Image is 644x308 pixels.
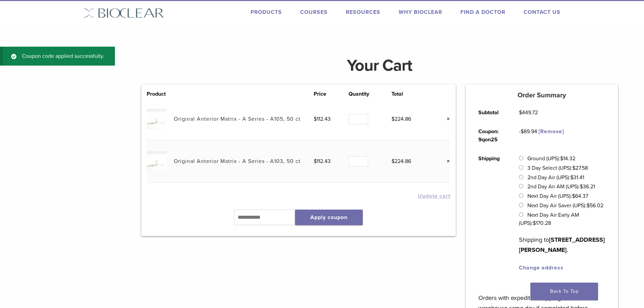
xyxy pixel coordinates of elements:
[174,116,301,122] a: Original Anterior Matrix - A Series - A105, 50 ct
[442,157,450,166] a: Remove this item
[147,109,167,129] img: Original Anterior Matrix - A Series - A105, 50 ct
[147,90,174,98] th: Product
[418,193,450,199] button: Update cart
[519,109,538,116] bdi: 449.72
[560,155,563,162] span: $
[527,193,588,199] label: Next Day Air (UPS):
[136,57,623,74] h1: Your Cart
[533,220,536,227] span: $
[511,122,572,149] td: -
[570,174,573,181] span: $
[519,109,522,116] span: $
[580,183,595,190] bdi: 36.21
[391,90,432,98] th: Total
[539,128,564,135] a: Remove 9qon25 coupon
[442,115,450,123] a: Remove this item
[460,9,505,16] a: Find A Doctor
[391,116,395,122] span: $
[391,158,395,165] span: $
[466,91,618,99] h5: Order Summary
[580,183,583,190] span: $
[349,90,391,98] th: Quantity
[399,9,442,16] a: Why Bioclear
[147,151,167,171] img: Original Anterior Matrix - A Series - A103, 50 ct
[174,158,301,165] a: Original Anterior Matrix - A Series - A103, 50 ct
[527,155,575,162] label: Ground (UPS):
[572,165,575,171] span: $
[391,116,411,122] bdi: 224.86
[471,149,511,277] th: Shipping
[314,158,331,165] bdi: 112.43
[527,183,595,190] label: 2nd Day Air AM (UPS):
[314,116,317,122] span: $
[295,210,363,225] button: Apply coupon
[84,8,164,18] img: Bioclear
[471,122,511,149] th: Coupon: 9qon25
[530,283,598,300] a: Back To Top
[524,9,560,16] a: Contact Us
[527,165,588,171] label: 3 Day Select (UPS):
[521,128,524,135] span: $
[527,202,603,209] label: Next Day Air Saver (UPS):
[251,9,282,16] a: Products
[572,193,575,199] span: $
[471,103,511,122] th: Subtotal
[300,9,328,16] a: Courses
[519,264,564,271] a: Change address
[560,155,575,162] bdi: 14.32
[521,128,537,135] span: 89.94
[519,236,605,254] strong: [STREET_ADDRESS][PERSON_NAME]
[346,9,380,16] a: Resources
[527,174,584,181] label: 2nd Day Air (UPS):
[587,202,590,209] span: $
[314,158,317,165] span: $
[570,174,584,181] bdi: 31.41
[391,158,411,165] bdi: 224.86
[533,220,551,227] bdi: 170.28
[519,235,605,255] p: Shipping to .
[314,90,349,98] th: Price
[519,212,579,227] label: Next Day Air Early AM (UPS):
[572,165,588,171] bdi: 27.58
[314,116,331,122] bdi: 112.43
[572,193,588,199] bdi: 64.37
[587,202,603,209] bdi: 56.02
